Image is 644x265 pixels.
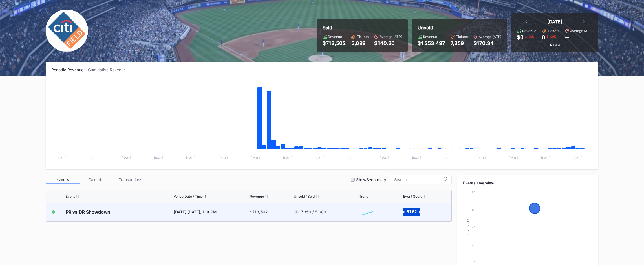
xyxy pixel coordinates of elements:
div: 100 % [548,34,557,39]
text: [DATE] [57,156,67,159]
text: [DATE] [283,156,292,159]
text: [DATE] [380,156,389,159]
div: Transactions [113,175,147,184]
div: Average (ATP) [479,35,501,39]
text: [DATE] [315,156,325,159]
text: 0 [474,260,475,264]
div: Tickets [357,35,369,39]
div: Trend [359,194,368,199]
div: Calendar [80,175,113,184]
text: 60 [472,208,475,211]
text: [DATE] [412,156,421,159]
text: 40 [472,226,475,229]
text: [DATE] [154,156,163,159]
div: Average (ATP) [570,29,593,33]
div: Average (ATP) [380,35,402,39]
div: Periodic Revenue [51,67,88,72]
div: $170.34 [473,40,501,46]
text: [DATE] [573,156,583,159]
div: Event Score [403,194,422,199]
div: PR vs DR Showdown [66,209,110,215]
div: [DATE] [DATE], 1:00PM [174,210,248,214]
input: Search [394,177,444,182]
div: Unsold [418,25,501,30]
img: Citi_Field_Baseball_Primary.png [46,10,88,52]
text: [DATE] [509,156,518,159]
div: Event [66,194,75,199]
svg: Chart title [359,205,376,219]
text: 20 [472,243,475,246]
text: [DATE] [477,156,486,159]
text: [DATE] [122,156,131,159]
div: Tickets [456,35,468,39]
text: [DATE] [186,156,195,159]
text: [DATE] [89,156,99,159]
div: $140.20 [374,40,402,46]
div: Venue Date / Time [174,194,203,199]
div: 100 % [527,34,535,39]
text: Event Score [467,217,470,237]
div: 5,089 [351,40,369,46]
text: [DATE] [219,156,228,159]
div: Show Secondary [356,177,386,182]
div: 7,359 / 5,089 [301,210,326,214]
text: 61.52 [406,209,417,214]
div: $713,502 [250,210,268,214]
div: Unsold / Sold [294,194,315,199]
div: $713,502 [323,40,346,46]
div: $0 [517,34,524,40]
div: 7,359 [451,40,468,46]
text: [DATE] [347,156,357,159]
div: [DATE] [547,19,562,25]
div: Events Overview [463,181,593,185]
div: Tickets [547,29,559,33]
div: 0 [542,34,545,40]
div: Events [46,175,80,184]
div: Revenue [522,29,536,33]
div: $1,253,497 [418,40,445,46]
svg: Chart title [51,79,593,164]
text: [DATE] [444,156,454,159]
div: Cumulative Revenue [88,67,130,72]
div: Revenue [423,35,437,39]
text: [DATE] [541,156,550,159]
div: -- [565,34,569,40]
text: [DATE] [251,156,260,159]
div: Revenue [250,194,264,199]
div: Sold [323,25,402,30]
text: 80 [472,191,475,194]
div: Revenue [328,35,342,39]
